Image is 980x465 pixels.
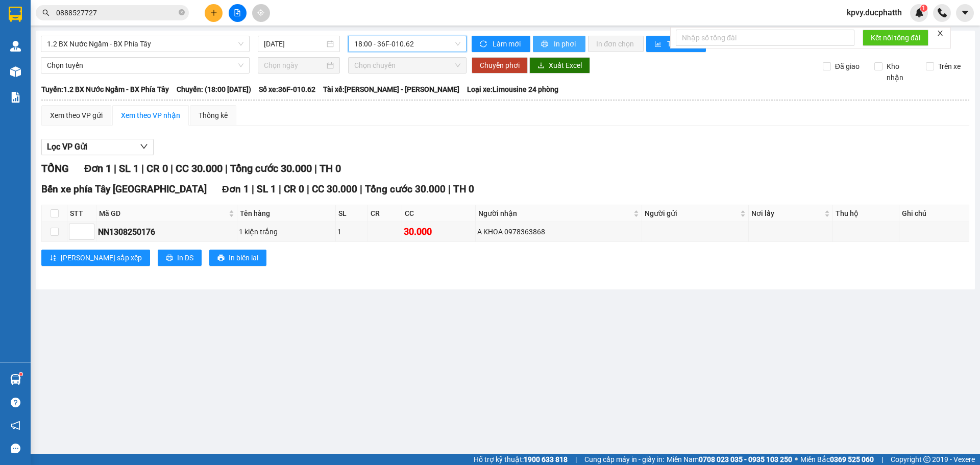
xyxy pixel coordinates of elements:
span: | [575,454,577,465]
span: search [42,9,50,16]
div: Xem theo VP nhận [121,110,180,121]
span: Cung cấp máy in - giấy in: [584,454,664,465]
span: Tổng cước 30.000 [365,183,446,195]
button: Kết nối tổng đài [863,30,928,46]
td: NN1308250176 [96,222,237,242]
span: 18:00 - 36F-010.62 [354,36,460,52]
span: SL 1 [257,183,276,195]
b: Tuyến: 1.2 BX Nước Ngầm - BX Phía Tây [41,85,169,93]
input: Nhập số tổng đài [676,30,854,46]
span: ⚪️ [795,457,798,461]
span: Nơi lấy [751,208,822,219]
span: SL 1 [119,162,139,175]
span: | [252,183,254,195]
span: Số xe: 36F-010.62 [259,84,315,95]
input: Chọn ngày [264,60,325,71]
img: logo-vxr [9,7,22,22]
button: Chuyển phơi [472,57,528,74]
img: warehouse-icon [10,374,21,385]
button: printerIn phơi [533,36,585,52]
span: file-add [234,9,241,16]
span: | [448,183,451,195]
img: warehouse-icon [10,66,21,77]
span: CC 30.000 [312,183,357,195]
button: downloadXuất Excel [529,57,590,74]
span: Đã giao [831,61,864,72]
sup: 1 [920,5,927,12]
span: Miền Nam [667,454,792,465]
button: sort-ascending[PERSON_NAME] sắp xếp [41,250,150,266]
th: STT [67,205,96,222]
th: CC [402,205,476,222]
span: TH 0 [320,162,341,175]
span: | [279,183,281,195]
span: Mã GD [99,208,227,219]
button: caret-down [956,4,974,22]
span: TH 0 [453,183,474,195]
span: CR 0 [146,162,168,175]
span: plus [210,9,217,16]
span: question-circle [11,398,20,407]
span: kpvy.ducphatth [839,6,910,19]
th: SL [336,205,368,222]
span: close [937,30,944,37]
span: | [314,162,317,175]
button: printerIn biên lai [209,250,266,266]
button: In đơn chọn [588,36,644,52]
div: Xem theo VP gửi [50,110,103,121]
span: close-circle [179,8,185,18]
span: Chọn chuyến [354,58,460,73]
span: Kết nối tổng đài [871,32,920,43]
img: warehouse-icon [10,41,21,52]
span: | [360,183,362,195]
th: Tên hàng [237,205,336,222]
button: bar-chartThống kê [646,36,706,52]
span: In biên lai [229,252,258,263]
img: phone-icon [938,8,947,17]
span: Người gửi [645,208,738,219]
span: [PERSON_NAME] sắp xếp [61,252,142,263]
span: Chọn tuyến [47,58,243,73]
div: NN1308250176 [98,226,235,238]
span: Bến xe phía Tây [GEOGRAPHIC_DATA] [41,183,207,195]
th: CR [368,205,402,222]
div: Thống kê [199,110,228,121]
span: | [141,162,144,175]
span: Miền Bắc [800,454,874,465]
span: 1 [922,5,925,12]
div: 30.000 [404,225,474,239]
img: solution-icon [10,92,21,103]
span: Chuyến: (18:00 [DATE]) [177,84,251,95]
span: | [225,162,228,175]
span: Làm mới [493,38,522,50]
span: | [114,162,116,175]
th: Ghi chú [899,205,969,222]
span: download [537,62,545,70]
span: down [140,142,148,151]
div: 1 [337,226,366,237]
button: file-add [229,4,247,22]
span: Kho nhận [883,61,918,83]
span: message [11,444,20,453]
strong: 0369 525 060 [830,455,874,463]
span: notification [11,421,20,430]
span: Loại xe: Limousine 24 phòng [467,84,558,95]
button: plus [205,4,223,22]
span: close-circle [179,9,185,15]
span: 1.2 BX Nước Ngầm - BX Phía Tây [47,36,243,52]
button: syncLàm mới [472,36,530,52]
sup: 1 [19,373,22,376]
img: icon-new-feature [915,8,924,17]
span: CC 30.000 [176,162,223,175]
th: Thu hộ [833,205,899,222]
button: printerIn DS [158,250,202,266]
span: Xuất Excel [549,60,582,71]
span: printer [217,254,225,262]
button: Lọc VP Gửi [41,139,154,155]
span: aim [257,9,264,16]
span: caret-down [961,8,970,17]
div: 1 kiện trắng [239,226,334,237]
span: | [307,183,309,195]
button: aim [252,4,270,22]
strong: 0708 023 035 - 0935 103 250 [699,455,792,463]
